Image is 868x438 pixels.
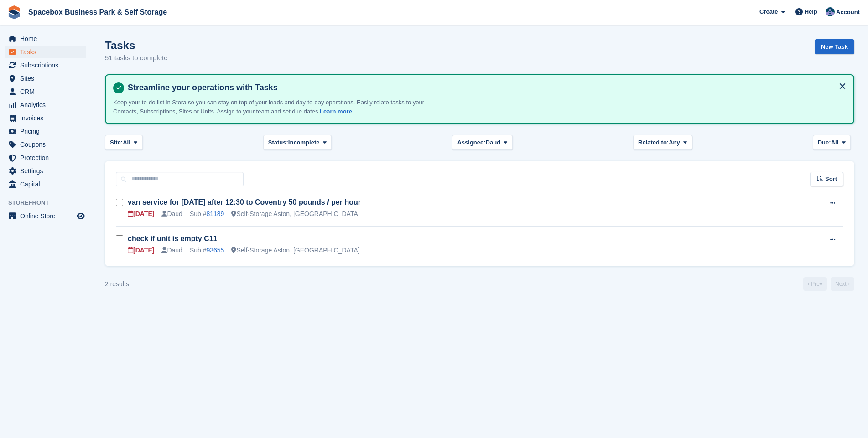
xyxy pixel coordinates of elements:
img: Daud [826,7,835,16]
a: 81189 [206,210,224,217]
div: Sub # [190,209,224,219]
span: Home [20,32,75,45]
span: Protection [20,151,75,164]
span: Tasks [20,46,75,58]
a: menu [5,210,86,222]
a: menu [5,85,86,98]
button: Site: All [105,135,143,150]
a: Learn more [320,108,352,115]
span: Sort [825,175,837,184]
a: Preview store [75,211,86,222]
span: Analytics [20,98,75,111]
a: menu [5,112,86,124]
a: check if unit is empty C11 [128,235,218,242]
span: Create [759,7,778,16]
button: Status: Incomplete [263,135,332,150]
a: Next [831,277,854,291]
div: Self-Storage Aston, [GEOGRAPHIC_DATA] [231,209,359,219]
h4: Streamline your operations with Tasks [124,82,846,93]
a: Spacebox Business Park & Self Storage [25,5,171,20]
a: menu [5,32,86,45]
span: Due: [818,138,831,147]
div: [DATE] [128,246,154,255]
a: menu [5,46,86,58]
p: Keep your to-do list in Stora so you can stay on top of your leads and day-to-day operations. Eas... [113,98,432,116]
a: 93655 [206,247,224,254]
a: menu [5,72,86,85]
button: Related to: Any [633,135,692,150]
span: Pricing [20,125,75,138]
a: menu [5,138,86,151]
div: Daud [161,246,182,255]
span: Subscriptions [20,59,75,72]
span: Invoices [20,112,75,124]
a: New Task [815,39,854,54]
span: Site: [110,138,123,147]
a: menu [5,178,86,191]
span: Settings [20,165,75,177]
span: Coupons [20,138,75,151]
a: menu [5,98,86,111]
a: menu [5,165,86,177]
span: Sites [20,72,75,85]
span: Account [836,8,860,17]
img: stora-icon-8386f47178a22dfd0bd8f6a31ec36ba5ce8667c1dd55bd0f319d3a0aa187defe.svg [7,5,21,19]
span: Storefront [8,198,91,207]
span: Capital [20,178,75,191]
span: Incomplete [288,138,320,147]
a: Previous [803,277,827,291]
span: CRM [20,85,75,98]
span: All [831,138,839,147]
a: van service for [DATE] after 12:30 to Coventry 50 pounds / per hour [128,198,361,206]
span: Related to: [638,138,669,147]
div: Self-Storage Aston, [GEOGRAPHIC_DATA] [231,246,359,255]
span: Help [805,7,817,16]
span: Daud [486,138,501,147]
button: Due: All [813,135,851,150]
a: menu [5,151,86,164]
a: menu [5,59,86,72]
span: Status: [268,138,288,147]
span: Online Store [20,210,75,222]
h1: Tasks [105,39,168,52]
div: [DATE] [128,209,154,219]
div: Sub # [190,246,224,255]
div: 2 results [105,279,129,289]
p: 51 tasks to complete [105,53,168,63]
a: menu [5,125,86,138]
nav: Page [801,277,856,291]
span: Any [669,138,680,147]
span: All [123,138,130,147]
div: Daud [161,209,182,219]
span: Assignee: [457,138,485,147]
button: Assignee: Daud [452,135,512,150]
